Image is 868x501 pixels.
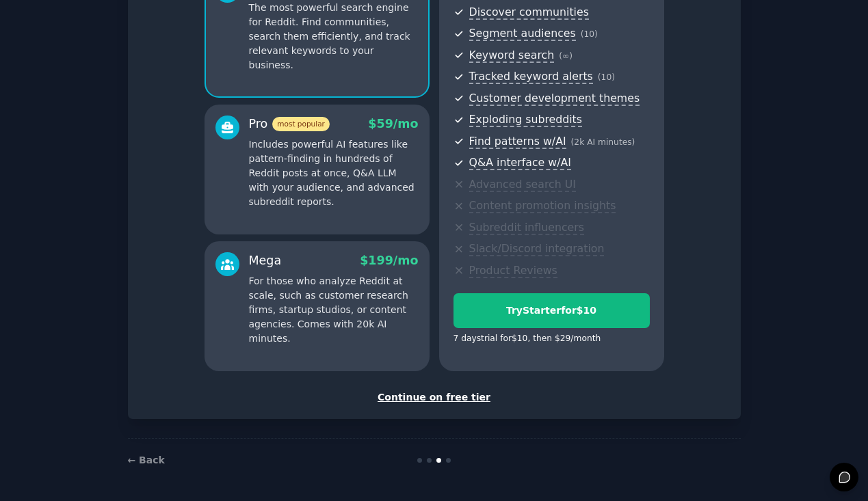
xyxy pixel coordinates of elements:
[469,221,584,235] span: Subreddit influencers
[469,135,566,149] span: Find patterns w/AI
[249,274,419,346] p: For those who analyze Reddit at scale, such as customer research firms, startup studios, or conte...
[469,5,589,20] span: Discover communities
[249,1,419,72] p: The most powerful search engine for Reddit. Find communities, search them efficiently, and track ...
[469,113,582,127] span: Exploding subreddits
[469,70,593,84] span: Tracked keyword alerts
[469,92,640,106] span: Customer development themes
[469,264,557,278] span: Product Reviews
[469,27,576,41] span: Segment audiences
[581,29,598,39] span: ( 10 )
[360,254,418,267] span: $ 199 /mo
[469,242,605,256] span: Slack/Discord integration
[453,333,601,345] div: 7 days trial for $10 , then $ 29 /month
[559,51,573,61] span: ( ∞ )
[469,156,571,170] span: Q&A interface w/AI
[571,137,635,147] span: ( 2k AI minutes )
[454,303,649,318] div: Try Starter for $10
[469,49,555,63] span: Keyword search
[142,390,726,405] div: Continue on free tier
[249,252,282,269] div: Mega
[128,455,165,465] a: ← Back
[598,72,615,82] span: ( 10 )
[368,117,418,131] span: $ 59 /mo
[469,199,616,213] span: Content promotion insights
[272,117,330,131] span: most popular
[249,137,419,209] p: Includes powerful AI features like pattern-finding in hundreds of Reddit posts at once, Q&A LLM w...
[469,178,576,192] span: Advanced search UI
[453,293,650,328] button: TryStarterfor$10
[249,116,330,133] div: Pro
